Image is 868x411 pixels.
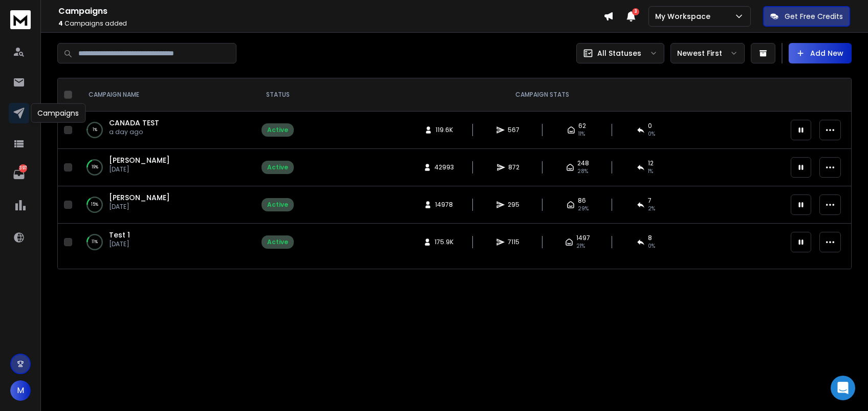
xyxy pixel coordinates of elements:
[436,126,453,134] span: 119.6K
[648,159,654,167] span: 12
[648,130,655,138] span: 0 %
[267,201,288,209] div: Active
[76,78,255,112] th: CAMPAIGN NAME
[508,126,519,134] span: 567
[267,238,288,246] div: Active
[58,19,63,28] span: 4
[109,155,170,165] a: [PERSON_NAME]
[648,122,652,130] span: 0
[109,165,170,174] p: [DATE]
[648,242,655,250] span: 0 %
[435,201,453,209] span: 14978
[109,118,159,128] a: CANADA TEST
[91,200,98,210] p: 15 %
[93,125,97,135] p: 1 %
[508,201,519,209] span: 295
[31,103,85,123] div: Campaigns
[109,230,130,240] a: Test 1
[831,376,855,400] div: Open Intercom Messenger
[267,126,288,134] div: Active
[648,167,653,176] span: 1 %
[508,238,519,246] span: 7115
[76,186,255,224] td: 15%[PERSON_NAME][DATE]
[267,163,288,171] div: Active
[255,78,300,112] th: STATUS
[10,10,31,29] img: logo
[648,234,652,242] span: 8
[763,6,850,27] button: Get Free Credits
[76,224,255,261] td: 11%Test 1[DATE]
[578,122,586,130] span: 62
[10,380,31,401] button: M
[576,234,590,242] span: 1497
[76,112,255,149] td: 1%CANADA TESTa day ago
[300,78,785,112] th: CAMPAIGN STATS
[435,163,454,171] span: 42993
[789,43,852,63] button: Add New
[508,163,519,171] span: 872
[109,240,130,248] p: [DATE]
[76,149,255,186] td: 19%[PERSON_NAME][DATE]
[785,11,843,21] p: Get Free Credits
[58,19,603,28] p: Campaigns added
[655,11,714,21] p: My Workspace
[109,192,170,203] a: [PERSON_NAME]
[578,205,589,213] span: 29 %
[109,128,159,136] p: a day ago
[109,203,170,211] p: [DATE]
[648,197,652,205] span: 7
[648,205,655,213] span: 2 %
[576,242,585,250] span: 21 %
[92,237,98,247] p: 11 %
[435,238,453,246] span: 175.9K
[9,164,29,185] a: 397
[597,48,641,58] p: All Statuses
[577,159,589,167] span: 248
[632,8,639,15] span: 3
[58,5,603,17] h1: Campaigns
[19,164,27,172] p: 397
[578,130,585,138] span: 11 %
[578,197,586,205] span: 86
[670,43,745,63] button: Newest First
[92,162,98,172] p: 19 %
[577,167,588,176] span: 28 %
